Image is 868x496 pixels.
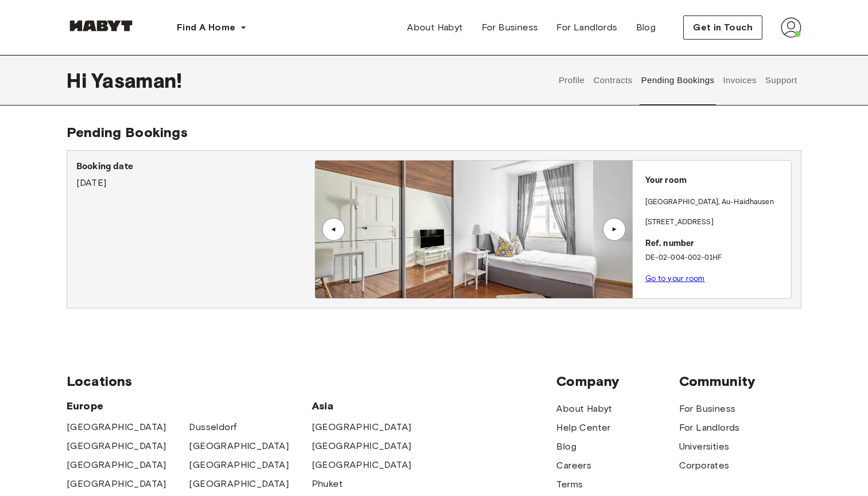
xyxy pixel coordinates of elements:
[645,237,786,251] p: Ref. number
[67,420,166,434] a: [GEOGRAPHIC_DATA]
[556,459,591,472] a: Careers
[76,160,315,174] p: Booking date
[482,21,538,34] span: For Business
[693,21,753,34] span: Get in Touch
[67,477,166,491] a: [GEOGRAPHIC_DATA]
[312,477,343,491] a: Phuket
[679,440,730,454] a: Universities
[764,55,799,106] button: Support
[189,439,289,453] a: [GEOGRAPHIC_DATA]
[679,459,730,472] a: Corporates
[91,68,182,92] span: Yasaman !
[627,16,665,39] a: Blog
[189,458,289,472] a: [GEOGRAPHIC_DATA]
[555,55,801,106] div: user profile tabs
[636,21,656,34] span: Blog
[547,16,626,39] a: For Landlords
[556,478,583,491] a: Terms
[557,55,587,106] button: Profile
[592,55,634,106] button: Contracts
[679,421,740,435] a: For Landlords
[645,174,786,188] p: Your room
[67,68,91,92] span: Hi
[556,21,617,34] span: For Landlords
[645,197,774,208] p: [GEOGRAPHIC_DATA] , Au-Haidhausen
[168,16,256,39] button: Find A Home
[640,55,716,106] button: Pending Bookings
[556,402,612,416] a: About Habyt
[645,274,705,283] a: Go to your room
[407,21,463,34] span: About Habyt
[189,420,237,434] a: Dusseldorf
[312,399,434,413] span: Asia
[645,252,786,264] p: DE-02-004-002-01HF
[679,373,801,390] span: Community
[67,20,135,32] img: Habyt
[315,161,632,298] img: Image of the room
[67,124,188,140] span: Pending Bookings
[556,373,679,390] span: Company
[76,160,315,190] div: [DATE]
[67,399,312,413] span: Europe
[645,217,786,228] p: [STREET_ADDRESS]
[67,373,556,390] span: Locations
[67,439,166,453] a: [GEOGRAPHIC_DATA]
[67,458,166,472] a: [GEOGRAPHIC_DATA]
[189,477,289,491] a: [GEOGRAPHIC_DATA]
[556,440,576,454] a: Blog
[312,420,412,434] a: [GEOGRAPHIC_DATA]
[679,402,736,416] a: For Business
[722,55,758,106] button: Invoices
[556,421,610,435] a: Help Center
[328,226,339,233] div: ▲
[312,439,412,453] a: [GEOGRAPHIC_DATA]
[398,16,472,39] a: About Habyt
[781,17,801,38] img: avatar
[609,226,620,233] div: ▲
[177,21,235,34] span: Find A Home
[683,15,762,40] button: Get in Touch
[472,16,548,39] a: For Business
[312,458,412,472] a: [GEOGRAPHIC_DATA]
